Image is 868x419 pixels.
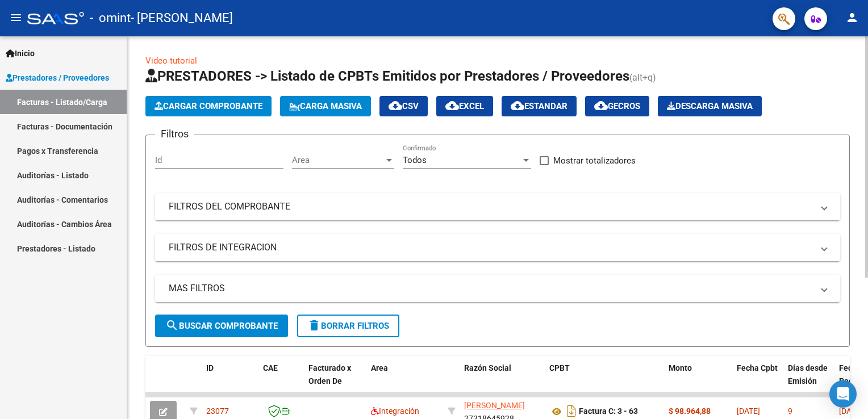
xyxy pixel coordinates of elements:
span: Monto [669,363,692,372]
span: [DATE] [737,407,760,416]
span: Buscar Comprobante [165,321,278,331]
button: Estandar [502,96,577,116]
span: [DATE] [839,407,862,416]
mat-panel-title: FILTROS DE INTEGRACION [169,241,813,254]
datatable-header-cell: ID [202,356,258,406]
span: Todos [403,155,427,165]
button: Gecros [585,96,649,116]
span: Prestadores / Proveedores [6,72,109,84]
span: Descarga Masiva [667,101,753,111]
datatable-header-cell: Razón Social [460,356,545,406]
span: - omint [90,6,131,31]
span: Facturado x Orden De [308,363,351,386]
datatable-header-cell: CPBT [545,356,664,406]
datatable-header-cell: Fecha Cpbt [732,356,783,406]
mat-icon: delete [307,319,321,332]
mat-icon: cloud_download [594,99,608,112]
button: Descarga Masiva [658,96,762,116]
datatable-header-cell: Días desde Emisión [783,356,834,406]
mat-icon: search [165,319,179,332]
span: PRESTADORES -> Listado de CPBTs Emitidos por Prestadores / Proveedores [145,68,629,84]
span: - [PERSON_NAME] [131,6,233,31]
span: Integración [371,407,419,416]
button: Borrar Filtros [297,315,399,337]
mat-icon: cloud_download [445,99,459,112]
button: Carga Masiva [280,96,371,116]
datatable-header-cell: Area [366,356,443,406]
span: CAE [263,363,278,372]
mat-icon: cloud_download [389,99,402,112]
mat-expansion-panel-header: FILTROS DEL COMPROBANTE [155,193,840,220]
span: Estandar [511,101,567,111]
mat-panel-title: MAS FILTROS [169,282,813,295]
mat-expansion-panel-header: MAS FILTROS [155,275,840,302]
span: Borrar Filtros [307,321,389,331]
button: Cargar Comprobante [145,96,272,116]
span: Area [292,155,384,165]
mat-icon: person [845,11,859,24]
span: 23077 [206,407,229,416]
strong: $ 98.964,88 [669,407,711,416]
span: Inicio [6,47,35,60]
mat-expansion-panel-header: FILTROS DE INTEGRACION [155,234,840,261]
mat-icon: cloud_download [511,99,524,112]
span: CSV [389,101,419,111]
div: Open Intercom Messenger [829,380,857,408]
span: Fecha Cpbt [737,363,778,372]
button: CSV [379,96,428,116]
span: CPBT [549,363,570,372]
datatable-header-cell: Monto [664,356,732,406]
span: 9 [788,407,792,416]
span: Cargar Comprobante [155,101,262,111]
span: Area [371,363,388,372]
button: EXCEL [436,96,493,116]
span: [PERSON_NAME] [464,401,525,410]
datatable-header-cell: Facturado x Orden De [304,356,366,406]
mat-panel-title: FILTROS DEL COMPROBANTE [169,200,813,213]
datatable-header-cell: CAE [258,356,304,406]
span: Mostrar totalizadores [553,154,636,167]
span: Razón Social [464,363,511,372]
mat-icon: menu [9,11,23,24]
span: Días desde Emisión [788,363,828,386]
h3: Filtros [155,126,194,142]
span: EXCEL [445,101,484,111]
a: Video tutorial [145,56,197,66]
span: Carga Masiva [289,101,362,111]
span: (alt+q) [629,72,656,83]
app-download-masive: Descarga masiva de comprobantes (adjuntos) [658,96,762,116]
span: Gecros [594,101,640,111]
span: ID [206,363,214,372]
button: Buscar Comprobante [155,315,288,337]
strong: Factura C: 3 - 63 [579,407,638,416]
